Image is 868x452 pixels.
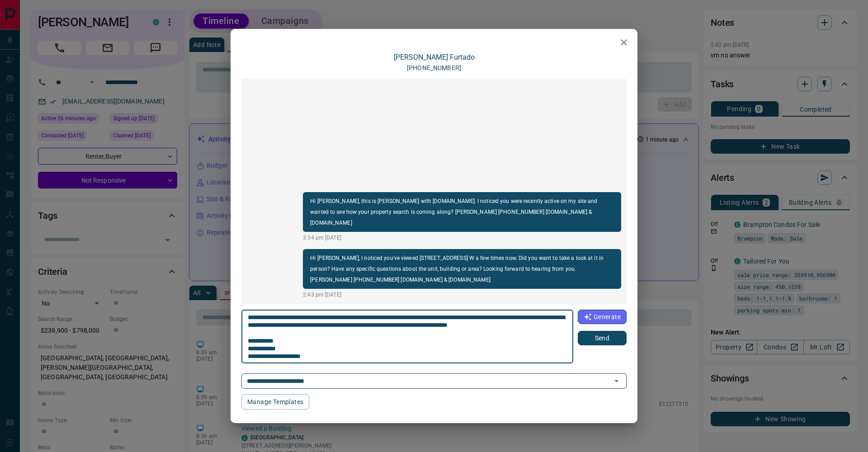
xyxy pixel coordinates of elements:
[610,375,623,387] button: Open
[578,310,627,324] button: Generate
[310,253,614,285] p: Hi [PERSON_NAME], I noticed you've viewed [STREET_ADDRESS] W a few times now. Did you want to tak...
[303,234,621,242] p: 3:34 pm [DATE]
[394,53,475,61] a: [PERSON_NAME] Furtado
[578,331,627,345] button: Send
[407,63,461,73] p: [PHONE_NUMBER]
[303,291,621,299] p: 2:43 pm [DATE]
[241,394,309,410] button: Manage Templates
[310,196,614,228] p: Hi [PERSON_NAME], this is [PERSON_NAME] with [DOMAIN_NAME]. I noticed you were recently active on...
